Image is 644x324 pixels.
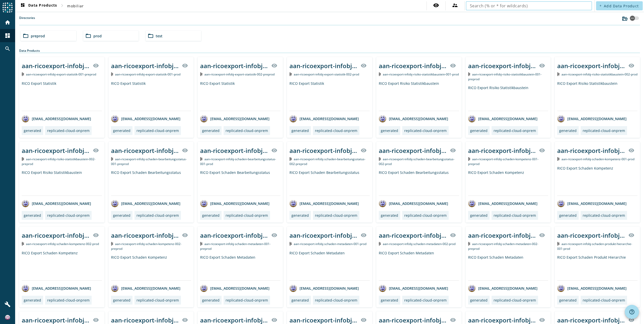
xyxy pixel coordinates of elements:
[22,115,91,122] div: [EMAIL_ADDRESS][DOMAIN_NAME]
[22,72,24,76] img: Kafka Topic: aan-ricoexport-infobj-export-statistik-001-preprod
[113,298,130,303] div: generated
[271,317,277,323] mat-icon: visibility
[93,317,99,323] mat-icon: visibility
[559,298,577,303] div: generated
[22,157,95,166] span: Kafka Topic: aan-ricoexport-infobj-risiko-statistikbaustein-002-preprod
[557,146,625,155] div: aan-ricoexport-infobj-schaden-kompetenz-001-_stage_
[470,298,488,303] div: generated
[85,33,91,39] mat-icon: folder_open
[111,200,119,207] img: avatar
[294,72,359,76] span: Kafka Topic: aan-ricoexport-infobj-export-statistik-002-prod
[289,242,292,246] img: Kafka Topic: aan-ricoexport-infobj-schaden-metadaten-001-prod
[291,128,309,133] div: generated
[381,298,398,303] div: generated
[383,242,455,246] span: Kafka Topic: aan-ricoexport-infobj-schaden-metadaten-002-prod
[361,147,367,153] mat-icon: visibility
[561,72,637,76] span: Kafka Topic: aan-ricoexport-infobj-risiko-statistikbaustein-002-prod
[182,232,188,238] mat-icon: visibility
[381,213,398,218] div: generated
[315,213,357,218] div: replicated-cloud-onprem
[361,317,367,323] mat-icon: visibility
[22,146,90,155] div: aan-ricoexport-infobj-risiko-statistikbaustein-002-_stage_
[271,232,277,238] mat-icon: visibility
[561,157,634,161] span: Kafka Topic: aan-ricoexport-infobj-schaden-kompetenz-001-prod
[115,72,180,76] span: Kafka Topic: aan-ricoexport-infobj-export-statistik-001-prod
[200,242,271,251] span: Kafka Topic: aan-ricoexport-infobj-schaden-metadaten-001-preprod
[5,315,10,320] img: a89d8f7a0df1ac55ca58e9800e305364
[289,157,292,161] img: Kafka Topic: aan-ricoexport-infobj-schaden-bearbeitungsstatus-002-preprod
[93,34,102,38] span: prod
[111,242,182,251] span: Kafka Topic: aan-ricoexport-infobj-schaden-kompetenz-002-preprod
[468,284,476,292] img: avatar
[200,284,208,292] img: avatar
[468,62,536,70] div: aan-ricoexport-infobj-risiko-statistikbaustein-001-_stage_
[22,242,24,246] img: Kafka Topic: aan-ricoexport-infobj-schaden-kompetenz-002-prod
[226,213,268,218] div: replicated-cloud-onprem
[468,255,548,280] div: RICO Export Schaden Metadaten
[450,63,456,69] mat-icon: visibility
[557,284,565,292] img: avatar
[200,72,202,76] img: Kafka Topic: aan-ricoexport-infobj-export-statistik-002-preprod
[111,157,113,161] img: Kafka Topic: aan-ricoexport-infobj-schaden-bearbeitungsstatus-001-preprod
[26,72,96,76] span: Kafka Topic: aan-ricoexport-infobj-export-statistik-001-preprod
[22,170,102,196] div: RICO Export Risiko Statistikbaustein
[468,146,536,155] div: aan-ricoexport-infobj-schaden-kompetenz-001-_stage_
[22,62,90,70] div: aan-ricoexport-infobj-export-statistik-001-_stage_
[468,157,539,166] span: Kafka Topic: aan-ricoexport-infobj-schaden-kompetenz-001-preprod
[557,157,559,161] img: Kafka Topic: aan-ricoexport-infobj-schaden-kompetenz-001-prod
[200,115,208,122] img: avatar
[596,1,643,10] button: Add Data Product
[628,232,634,238] mat-icon: visibility
[559,128,577,133] div: generated
[111,284,180,292] div: [EMAIL_ADDRESS][DOMAIN_NAME]
[379,81,459,111] div: RICO Export Risiko Statistikbaustein
[468,115,476,122] img: avatar
[450,232,456,238] mat-icon: visibility
[111,146,179,155] div: aan-ricoexport-infobj-schaden-bearbeitungsstatus-001-_stage_
[291,213,309,218] div: generated
[291,298,309,303] div: generated
[20,3,26,9] mat-icon: dashboard
[5,33,11,39] mat-icon: dashboard
[113,213,130,218] div: generated
[379,170,459,196] div: RICO Export Schaden Bearbeitungsstatus
[583,298,625,303] div: replicated-cloud-onprem
[111,170,191,196] div: RICO Export Schaden Bearbeitungsstatus
[289,72,292,76] img: Kafka Topic: aan-ricoexport-infobj-export-statistik-002-prod
[93,232,99,238] mat-icon: visibility
[3,3,13,13] img: spoud-logo.svg
[450,317,456,323] mat-icon: visibility
[202,128,220,133] div: generated
[468,72,542,81] span: Kafka Topic: aan-ricoexport-infobj-risiko-statistikbaustein-001-preprod
[315,128,357,133] div: replicated-cloud-onprem
[468,242,470,246] img: Kafka Topic: aan-ricoexport-infobj-schaden-metadaten-002-preprod
[557,284,627,292] div: [EMAIL_ADDRESS][DOMAIN_NAME]
[22,284,29,292] img: avatar
[379,62,447,70] div: aan-ricoexport-infobj-risiko-statistikbaustein-001-_stage_
[24,213,41,218] div: generated
[182,317,188,323] mat-icon: visibility
[557,200,565,207] img: avatar
[557,255,637,280] div: RICO Export Schaden Produkt Hierarchie
[93,147,99,153] mat-icon: visibility
[361,232,367,238] mat-icon: visibility
[379,251,459,280] div: RICO Export Schaden Metadaten
[26,242,99,246] span: Kafka Topic: aan-ricoexport-infobj-schaden-kompetenz-002-prod
[271,63,277,69] mat-icon: visibility
[583,128,625,133] div: replicated-cloud-onprem
[557,72,559,76] img: Kafka Topic: aan-ricoexport-infobj-risiko-statistikbaustein-002-prod
[557,62,625,70] div: aan-ricoexport-infobj-risiko-statistikbaustein-002-_stage_
[628,317,634,323] mat-icon: visibility
[289,284,359,292] div: [EMAIL_ADDRESS][DOMAIN_NAME]
[204,72,275,76] span: Kafka Topic: aan-ricoexport-infobj-export-statistik-002-preprod
[22,200,29,207] img: avatar
[226,128,268,133] div: replicated-cloud-onprem
[47,298,90,303] div: replicated-cloud-onprem
[604,4,639,8] span: Add Data Product
[379,72,381,76] img: Kafka Topic: aan-ricoexport-infobj-risiko-statistikbaustein-001-prod
[22,115,29,122] img: avatar
[111,157,187,166] span: Kafka Topic: aan-ricoexport-infobj-schaden-bearbeitungsstatus-001-preprod
[289,62,358,70] div: aan-ricoexport-infobj-export-statistik-002-_stage_
[200,115,270,122] div: [EMAIL_ADDRESS][DOMAIN_NAME]
[404,128,447,133] div: replicated-cloud-onprem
